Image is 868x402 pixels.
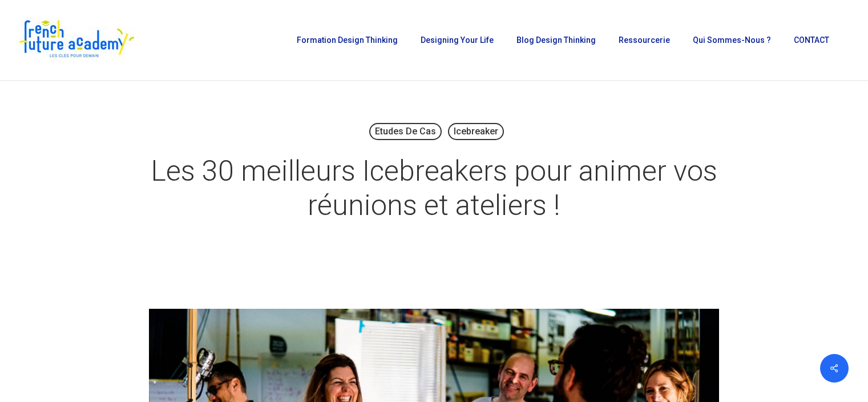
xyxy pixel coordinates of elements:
a: Etudes de cas [369,123,442,140]
span: Designing Your Life [421,35,494,45]
a: Formation Design Thinking [291,36,403,44]
a: CONTACT [788,36,835,44]
span: CONTACT [794,35,829,45]
img: French Future Academy [16,17,136,63]
a: Blog Design Thinking [511,36,601,44]
a: Qui sommes-nous ? [687,36,777,44]
span: Ressourcerie [619,35,670,45]
h1: Les 30 meilleurs Icebreakers pour animer vos réunions et ateliers ! [149,142,720,234]
span: Blog Design Thinking [516,35,596,45]
a: Icebreaker [448,123,504,140]
span: Formation Design Thinking [297,35,398,45]
span: Qui sommes-nous ? [693,35,771,45]
a: Ressourcerie [613,36,676,44]
a: Designing Your Life [415,36,499,44]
